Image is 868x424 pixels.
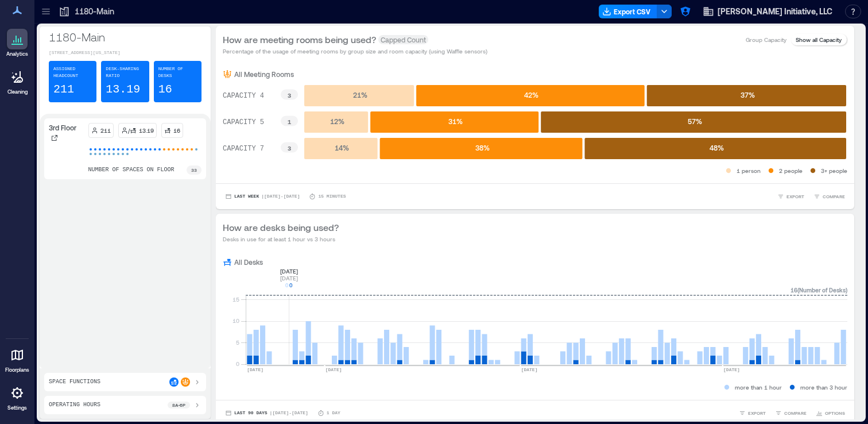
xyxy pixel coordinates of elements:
p: 1180-Main [75,6,114,17]
text: [DATE] [325,367,342,372]
p: Number of Desks [158,65,197,79]
a: Settings [3,379,31,415]
p: Desk-sharing ratio [106,65,144,79]
p: 8a - 6p [172,402,185,408]
tspan: 0 [236,360,239,367]
p: Floorplans [5,367,29,373]
span: Capped Count [378,35,428,44]
text: CAPACITY 5 [223,118,264,126]
button: Last 90 Days |[DATE]-[DATE] [223,407,311,419]
p: 15 minutes [318,193,346,200]
text: CAPACITY 7 [223,145,264,153]
p: How are meeting rooms being used? [223,33,376,47]
button: EXPORT [775,191,807,202]
text: 42 % [524,91,538,99]
p: 13.19 [139,126,154,135]
p: 1 person [737,166,761,175]
p: All Desks [234,257,263,267]
p: How are desks being used? [223,221,339,234]
text: 48 % [710,144,724,152]
p: Desks in use for at least 1 hour vs 3 hours [223,234,339,244]
p: / [128,126,130,135]
p: Cleaning [7,88,28,95]
button: Last Week |[DATE]-[DATE] [223,191,302,202]
button: OPTIONS [813,407,847,419]
p: 3rd Floor [49,123,76,132]
text: 57 % [688,117,702,125]
button: COMPARE [811,191,847,202]
p: All Meeting Rooms [234,70,294,79]
p: 16 [158,82,172,98]
p: 2 people [779,166,803,175]
p: Analytics [6,51,28,57]
p: 33 [191,167,197,174]
p: more than 3 hour [800,383,847,392]
text: 12 % [330,117,344,125]
p: 211 [53,82,74,98]
tspan: 10 [232,317,239,324]
span: EXPORT [786,193,804,200]
text: 37 % [741,91,755,99]
span: [PERSON_NAME] Initiative, LLC [718,6,832,17]
tspan: 5 [236,339,239,346]
p: Show all Capacity [796,35,842,44]
p: Space Functions [49,377,100,387]
button: COMPARE [773,407,809,419]
p: number of spaces on floor [88,165,175,175]
p: 13.19 [106,82,140,98]
button: [PERSON_NAME] Initiative, LLC [699,2,836,21]
text: [DATE] [247,367,263,372]
button: EXPORT [737,407,768,419]
p: [STREET_ADDRESS][US_STATE] [49,49,201,56]
p: Operating Hours [49,400,100,410]
span: COMPARE [823,193,845,200]
p: Group Capacity [746,35,786,44]
tspan: 15 [232,296,239,303]
a: Cleaning [3,63,32,99]
p: more than 1 hour [735,383,782,392]
text: 21 % [353,91,367,99]
span: EXPORT [748,410,766,417]
text: [DATE] [723,367,740,372]
button: Export CSV [599,5,657,18]
p: 3+ people [821,166,847,175]
p: 211 [100,126,111,135]
text: CAPACITY 4 [223,92,264,100]
a: Floorplans [2,341,33,377]
p: Assigned Headcount [53,65,92,79]
text: 31 % [448,117,463,125]
text: 14 % [335,144,349,152]
text: 38 % [475,144,490,152]
a: Analytics [3,25,32,61]
span: OPTIONS [825,410,845,417]
p: Settings [7,404,27,411]
text: [DATE] [521,367,538,372]
p: 16 [173,126,180,135]
p: 1 Day [327,410,340,417]
p: 1180-Main [49,29,201,45]
p: Percentage of the usage of meeting rooms by group size and room capacity (using Waffle sensors) [223,47,487,56]
span: COMPARE [784,410,807,417]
